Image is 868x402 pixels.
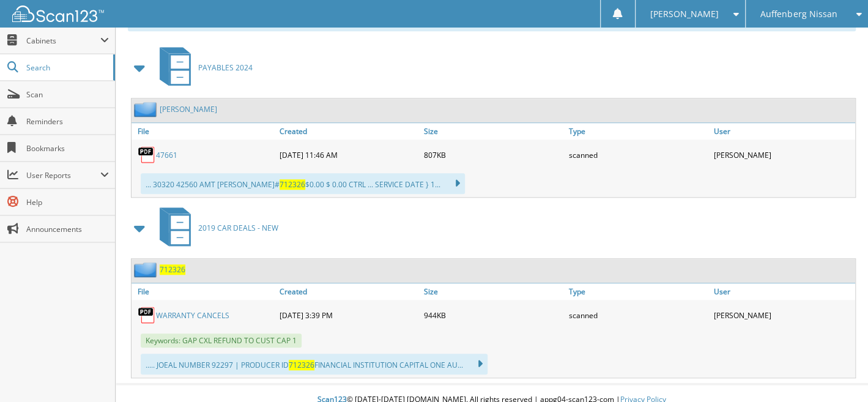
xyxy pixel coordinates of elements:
[141,173,465,194] div: ... 30320 42560 AMT [PERSON_NAME]# $0.00 $ 0.00 CTRL ... SERVICE DATE } 1...
[807,343,868,402] iframe: Chat Widget
[26,35,100,46] span: Cabinets
[26,62,107,73] span: Search
[26,170,100,181] span: User Reports
[276,123,421,140] a: Created
[289,360,314,370] span: 712326
[26,224,109,234] span: Announcements
[421,303,566,327] div: 944KB
[710,283,855,300] a: User
[280,179,305,190] span: 712326
[421,143,566,167] div: 807KB
[710,303,855,327] div: [PERSON_NAME]
[421,123,566,140] a: Size
[566,143,711,167] div: scanned
[156,310,229,321] a: WARRANTY CANCELS
[160,264,185,275] a: 712326
[156,150,177,160] a: 47661
[26,89,109,100] span: Scan
[276,143,421,167] div: [DATE] 11:46 AM
[152,204,278,252] a: 2019 CAR DEALS - NEW
[198,62,253,73] span: PAYABLES 2024
[566,283,711,300] a: Type
[26,116,109,127] span: Reminders
[26,143,109,154] span: Bookmarks
[134,102,160,117] img: folder2.png
[138,306,156,324] img: PDF.png
[198,223,278,233] span: 2019 CAR DEALS - NEW
[421,283,566,300] a: Size
[152,43,253,92] a: PAYABLES 2024
[12,6,104,22] img: scan123-logo-white.svg
[141,354,488,374] div: ..... JOEAL NUMBER 92297 | PRODUCER ID FINANCIAL INSTITUTION CAPITAL ONE AU...
[26,197,109,207] span: Help
[276,303,421,327] div: [DATE] 3:39 PM
[134,262,160,277] img: folder2.png
[710,123,855,140] a: User
[760,10,837,18] span: Auffenberg Nissan
[566,303,711,327] div: scanned
[141,333,302,348] span: Keywords: GAP CXL REFUND TO CUST CAP 1
[132,283,276,300] a: File
[138,146,156,164] img: PDF.png
[160,104,217,114] a: [PERSON_NAME]
[132,123,276,140] a: File
[276,283,421,300] a: Created
[566,123,711,140] a: Type
[710,143,855,167] div: [PERSON_NAME]
[650,10,719,18] span: [PERSON_NAME]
